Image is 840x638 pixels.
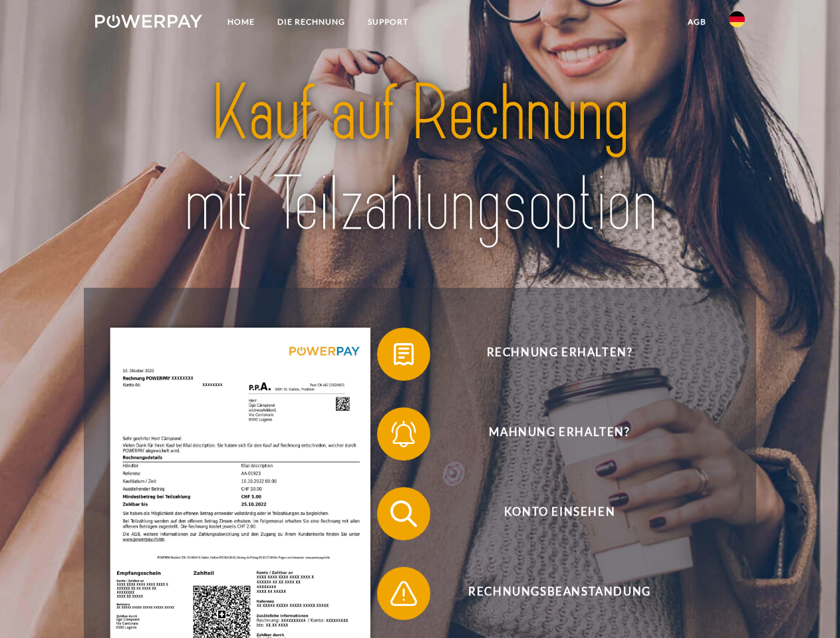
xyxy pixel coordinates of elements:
a: agb [676,10,718,34]
span: Rechnungsbeanstandung [396,567,722,620]
img: qb_bell.svg [387,417,420,451]
img: qb_warning.svg [387,577,420,610]
a: SUPPORT [356,10,420,34]
span: Mahnung erhalten? [396,407,722,461]
a: Home [216,10,266,34]
a: DIE RECHNUNG [266,10,356,34]
img: logo-powerpay-white.svg [95,15,202,28]
span: Konto einsehen [396,487,722,540]
img: de [729,11,745,27]
button: Konto einsehen [377,487,723,540]
img: qb_search.svg [387,497,420,530]
button: Rechnung erhalten? [377,328,723,381]
img: qb_bill.svg [387,338,420,371]
img: title-powerpay_de.svg [127,64,713,255]
button: Mahnung erhalten? [377,407,723,461]
button: Rechnungsbeanstandung [377,567,723,620]
span: Rechnung erhalten? [396,328,722,381]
